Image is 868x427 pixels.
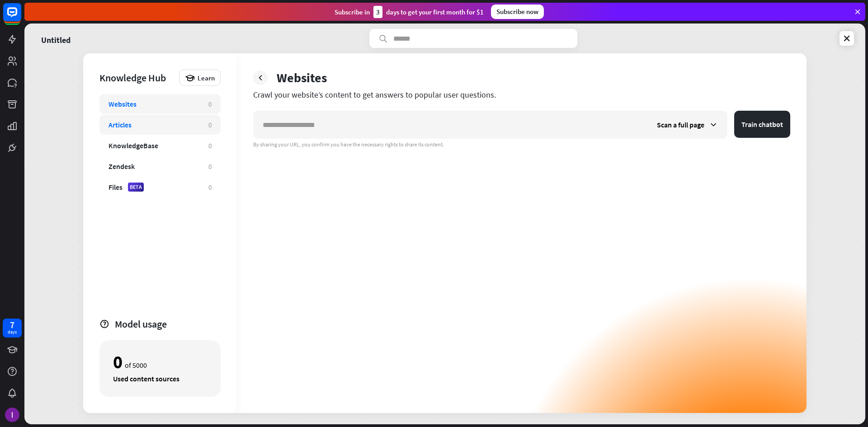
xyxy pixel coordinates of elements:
div: Used content sources [113,374,207,383]
div: Knowledge Hub [99,71,175,84]
div: Subscribe now [491,5,544,19]
button: Open LiveChat chat widget [7,4,34,31]
div: Model usage [115,318,221,330]
div: 0 [113,354,123,370]
div: 3 [373,6,382,18]
span: Learn [198,74,215,82]
button: Train chatbot [734,111,790,138]
div: KnowledgeBase [108,141,158,150]
div: days [8,329,17,335]
a: Untitled [41,29,71,48]
div: Websites [108,99,137,108]
div: 7 [10,321,14,329]
div: Subscribe in days to get your first month for $1 [335,6,484,18]
span: Scan a full page [657,120,704,129]
div: 0 [208,100,212,108]
div: 0 [208,162,212,171]
div: BETA [128,183,144,192]
div: Articles [108,120,132,129]
div: 0 [208,121,212,129]
div: Zendesk [108,162,135,171]
div: Files [108,183,123,192]
a: 7 days [3,319,22,338]
div: Websites [277,70,327,86]
div: By sharing your URL, you confirm you have the necessary rights to share its content. [253,141,790,148]
div: 0 [208,141,212,150]
div: Crawl your website’s content to get answers to popular user questions. [253,89,790,100]
div: 0 [208,183,212,192]
div: of 5000 [113,354,207,370]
